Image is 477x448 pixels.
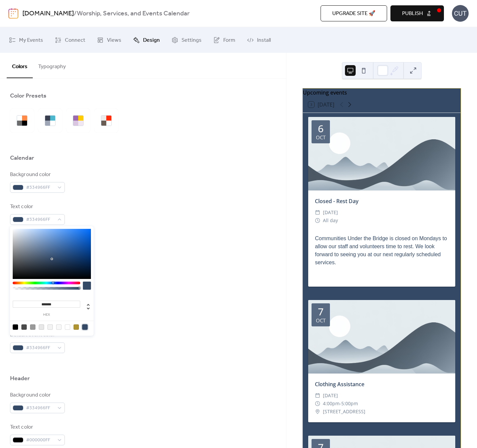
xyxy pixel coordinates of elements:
span: Settings [182,35,202,45]
div: 7 [318,307,324,317]
div: rgb(176, 148, 50) [74,324,79,330]
img: logo [8,8,18,19]
span: Connect [65,35,85,45]
div: Clothing Assistance [308,380,455,388]
div: Background color [10,391,64,399]
div: ​ [315,208,320,216]
div: Color Presets [10,92,46,100]
span: Views [107,35,121,45]
span: 5:00pm [341,400,358,408]
span: All day [323,216,338,225]
span: Upgrade site 🚀 [332,10,375,18]
a: Views [92,30,126,50]
span: 4:00pm [323,400,340,408]
div: rgb(0, 0, 0) [13,324,18,330]
button: Upgrade site 🚀 [321,5,387,21]
span: - [340,400,341,408]
span: Install [257,35,271,45]
a: Form [208,30,240,50]
span: #000000FF [26,436,54,444]
a: Connect [50,30,90,50]
span: Form [223,35,235,45]
div: Closed - Rest Day [308,197,455,205]
span: #334966FF [26,344,54,352]
div: Oct [316,318,326,323]
span: [DATE] [323,392,338,400]
div: 6 [318,124,324,134]
a: Design [128,30,165,50]
a: [DOMAIN_NAME] [22,7,74,20]
a: Install [242,30,276,50]
p: Communities Under the Bridge is closed on Mondays to allow our staff and volunteers time to rest.... [315,235,449,267]
div: rgb(153, 153, 153) [30,324,35,330]
span: [STREET_ADDRESS] [323,408,365,416]
a: My Events [4,30,48,50]
div: Text color [10,203,64,211]
div: rgb(231, 231, 231) [39,324,44,330]
span: #334966FF [26,404,54,412]
div: ​ [315,392,320,400]
div: CUT [452,5,469,22]
div: ​ [315,400,320,408]
div: Header [10,375,30,383]
div: Calendar [10,154,34,162]
button: Typography [33,53,71,78]
span: Design [143,35,160,45]
button: Publish [390,5,444,21]
div: Text color [10,423,64,431]
a: Settings [166,30,207,50]
span: #334966FF [26,216,54,224]
span: Publish [402,10,423,18]
div: ​ [315,408,320,416]
span: [DATE] [323,208,338,216]
span: My Events [19,35,43,45]
div: Background color [10,171,64,179]
div: rgb(255, 255, 255) [65,324,70,330]
div: Default event color [10,331,64,339]
div: Upcoming events [303,89,461,97]
div: rgb(74, 74, 74) [21,324,27,330]
button: Colors [7,53,33,78]
div: rgb(243, 243, 243) [47,324,53,330]
div: Oct [316,135,326,140]
div: ​ [315,216,320,225]
div: rgb(248, 248, 248) [56,324,62,330]
b: Worship, Services, and Events Calendar [77,7,190,20]
b: / [74,7,77,20]
label: hex [13,313,80,317]
span: #334966FF [26,184,54,192]
div: rgb(51, 73, 102) [82,324,88,330]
